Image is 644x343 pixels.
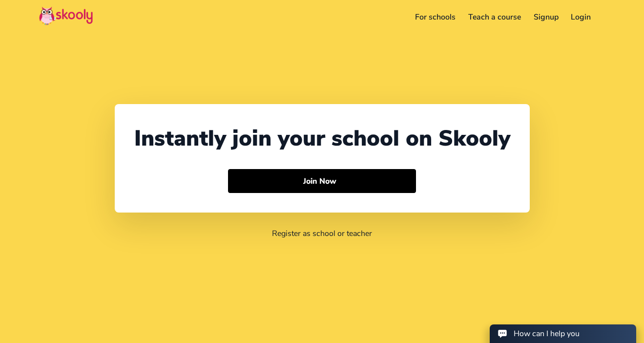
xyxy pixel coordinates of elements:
[39,6,93,25] img: Skooly
[564,9,597,25] a: Login
[228,169,416,193] button: Join Now
[272,228,372,239] a: Register as school or teacher
[527,9,565,25] a: Signup
[462,9,527,25] a: Teach a course
[134,124,510,153] div: Instantly join your school on Skooly
[409,9,462,25] a: For schools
